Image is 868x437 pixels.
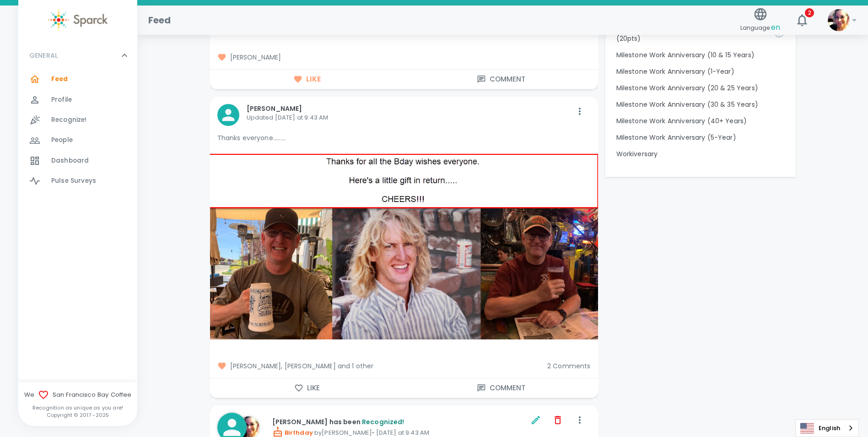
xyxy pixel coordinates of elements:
[616,100,785,109] p: Milestone Work Anniversary (30 & 35 Years)
[51,156,89,165] span: Dashboard
[217,133,591,142] p: Thanks everyone.........
[210,70,404,89] button: Like
[828,9,850,31] img: Picture of Nikki
[740,22,780,34] span: Language:
[247,113,572,122] p: Updated [DATE] at 9:43 AM
[18,69,137,195] div: GENERAL
[18,110,137,130] a: Recognize!
[18,151,137,171] a: Dashboard
[210,153,598,339] img: https://api.sparckco.com/rails/active_storage/blobs/redirect/eyJfcmFpbHMiOnsibWVzc2FnZSI6IkJBaHBB...
[18,42,137,69] div: GENERAL
[795,419,859,437] aside: Language selected: English
[51,95,72,104] span: Profile
[737,4,784,37] button: Language:en
[217,53,591,62] span: [PERSON_NAME]
[272,428,313,437] span: Birthday
[18,171,137,191] a: Pulse Surveys
[616,83,785,93] p: Milestone Work Anniversary (20 & 25 Years)
[616,116,785,126] p: Milestone Work Anniversary (40+ Years)
[791,9,813,31] button: 2
[362,417,404,426] span: Recognized!
[796,420,858,437] a: English
[404,70,598,89] button: Comment
[247,104,572,113] p: [PERSON_NAME]
[616,133,785,142] p: Milestone Work Anniversary (5-Year)
[148,13,171,27] h1: Feed
[404,378,598,398] button: Comment
[51,136,73,145] span: People
[51,115,87,125] span: Recognize!
[18,411,137,419] p: Copyright © 2017 - 2025
[210,378,404,398] button: Like
[217,361,540,371] span: [PERSON_NAME], [PERSON_NAME] and 1 other
[795,419,859,437] div: Language
[51,75,68,84] span: Feed
[272,417,528,426] p: [PERSON_NAME] has been
[616,50,785,60] p: Milestone Work Anniversary (10 & 15 Years)
[18,130,137,150] a: People
[18,69,137,89] a: Feed
[547,361,591,371] span: 2 Comments
[51,176,96,186] span: Pulse Surveys
[18,9,137,31] a: Sparck logo
[29,51,58,60] p: GENERAL
[616,67,785,76] p: Milestone Work Anniversary (1-Year)
[48,9,108,31] img: Sparck logo
[18,404,137,411] p: Recognition as unique as you are!
[616,149,785,158] p: Workiversary
[805,8,814,17] span: 2
[18,90,137,110] a: Profile
[18,389,137,400] span: We San Francisco Bay Coffee
[771,22,780,33] span: en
